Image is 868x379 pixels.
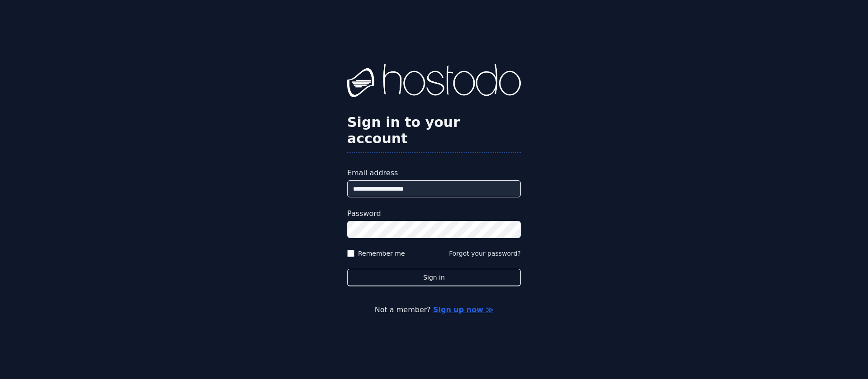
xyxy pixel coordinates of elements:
p: Not a member? [43,304,825,315]
button: Sign in [347,269,521,286]
img: Hostodo [347,64,521,100]
label: Remember me [358,249,405,258]
h2: Sign in to your account [347,114,521,147]
button: Forgot your password? [449,249,521,258]
a: Sign up now ≫ [433,305,493,314]
label: Email address [347,168,521,178]
label: Password [347,208,521,219]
